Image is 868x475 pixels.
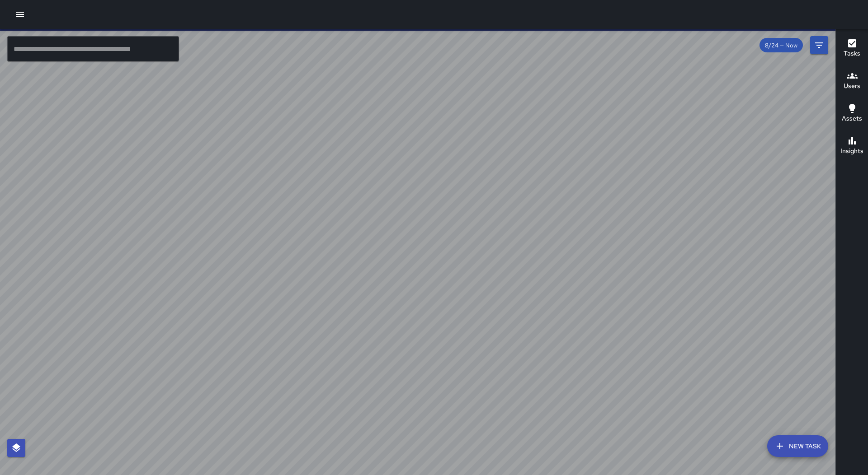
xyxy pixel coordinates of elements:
h6: Assets [842,114,862,124]
button: Insights [836,130,868,163]
button: New Task [767,435,828,457]
h6: Insights [840,146,863,156]
span: 8/24 — Now [759,42,803,49]
button: Assets [836,98,868,130]
h6: Tasks [844,49,860,59]
button: Tasks [836,33,868,65]
h6: Users [844,81,860,91]
button: Users [836,65,868,98]
button: Filters [810,36,828,54]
